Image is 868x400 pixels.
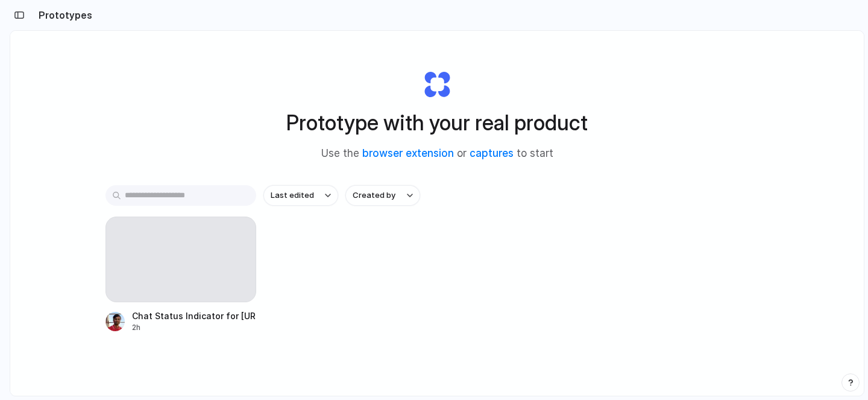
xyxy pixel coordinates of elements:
[132,322,256,333] div: 2h
[362,147,454,159] a: browser extension
[105,217,256,333] a: Chat Status Indicator for [URL]2h
[132,310,256,322] div: Chat Status Indicator for [URL]
[263,185,338,206] button: Last edited
[470,147,514,159] a: captures
[271,189,314,202] span: Last edited
[34,8,92,22] h2: Prototypes
[353,189,395,202] span: Created by
[321,146,553,162] span: Use the or to start
[345,185,420,206] button: Created by
[286,107,588,139] h1: Prototype with your real product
